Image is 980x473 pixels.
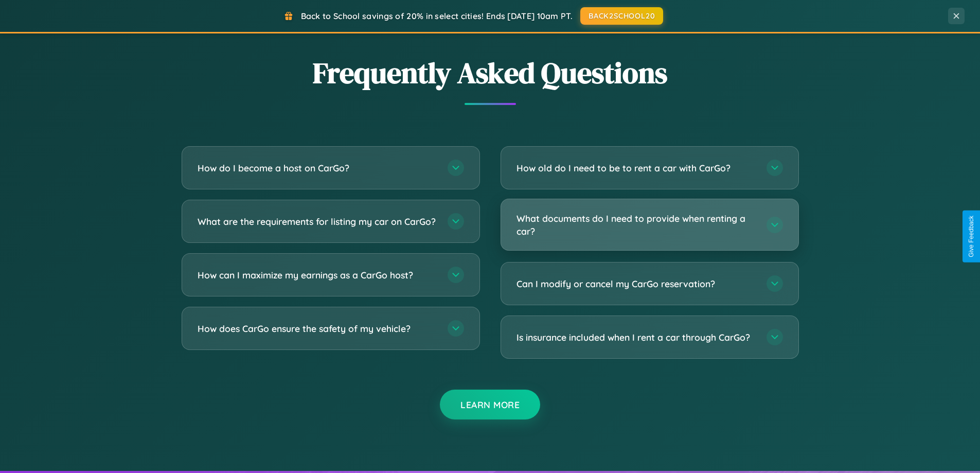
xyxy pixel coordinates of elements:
[580,7,663,25] button: BACK2SCHOOL20
[516,162,756,174] h3: How old do I need to be to rent a car with CarGo?
[198,162,437,174] h3: How do I become a host on CarGo?
[198,215,437,228] h3: What are the requirements for listing my car on CarGo?
[516,331,756,344] h3: Is insurance included when I rent a car through CarGo?
[516,212,756,237] h3: What documents do I need to provide when renting a car?
[440,390,540,419] button: Learn More
[198,269,437,282] h3: How can I maximize my earnings as a CarGo host?
[516,277,756,290] h3: Can I modify or cancel my CarGo reservation?
[301,11,573,21] span: Back to School savings of 20% in select cities! Ends [DATE] 10am PT.
[198,322,437,335] h3: How does CarGo ensure the safety of my vehicle?
[968,216,975,257] div: Give Feedback
[182,53,799,93] h2: Frequently Asked Questions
